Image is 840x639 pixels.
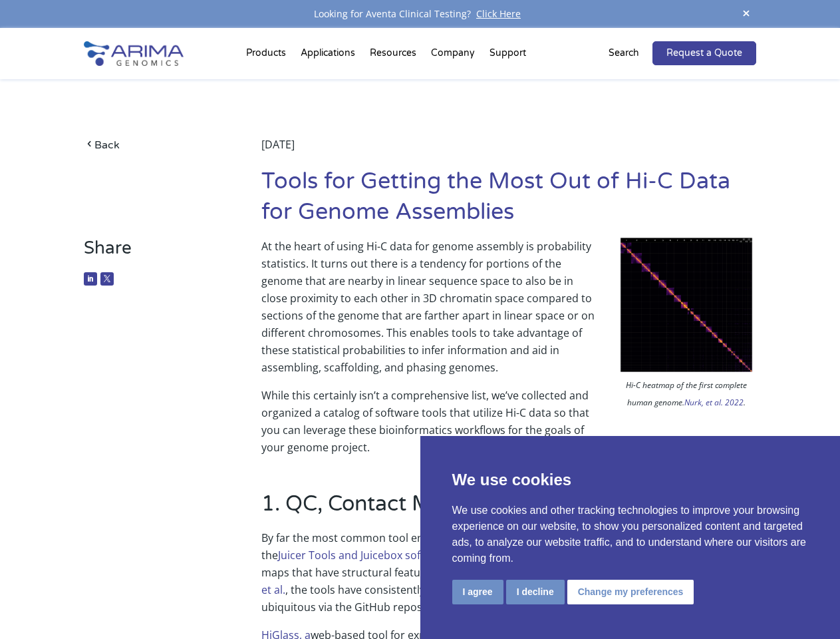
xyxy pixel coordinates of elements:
[84,41,184,66] img: Arima-Genomics-logo
[278,548,449,562] a: Juicer Tools and Juicebox software
[609,45,639,62] p: Search
[452,503,809,566] p: We use cookies and other tracking technologies to improve your browsing experience on our website...
[506,580,565,604] button: I decline
[84,238,224,269] h3: Share
[261,387,756,456] p: While this certainly isn’t a comprehensive list, we’ve collected and organized a catalog of softw...
[84,5,756,23] div: Looking for Aventa Clinical Testing?
[261,166,756,238] h1: Tools for Getting the Most Out of Hi-C Data for Genome Assemblies
[617,377,756,415] p: Hi-C heatmap of the first complete human genome. .
[261,489,756,529] h2: 1. QC, Contact Maps, and Visualization
[452,580,503,604] button: I agree
[84,136,224,154] a: Back
[684,397,744,408] a: Nurk, et al. 2022
[261,136,756,166] div: [DATE]
[471,7,526,20] a: Click Here
[452,468,809,492] p: We use cookies
[567,580,694,604] button: Change my preferences
[261,238,756,387] p: At the heart of using Hi-C data for genome assembly is probability statistics. It turns out there...
[652,41,756,65] a: Request a Quote
[261,529,756,626] p: By far the most common tool encountered when browsing genome papers that utilize Hi-C data is the...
